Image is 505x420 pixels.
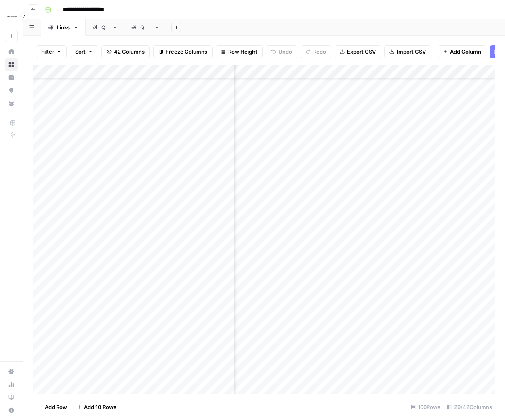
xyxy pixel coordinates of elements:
a: Usage [5,378,18,391]
span: Import CSV [397,48,426,56]
button: Workspace: LegalZoom [5,6,18,27]
button: Add Row [33,401,72,414]
button: Sort [70,45,98,58]
button: Import CSV [384,45,431,58]
div: Links [57,23,70,31]
button: Redo [301,45,331,58]
button: Add 10 Rows [72,401,121,414]
div: 100 Rows [408,401,444,414]
span: Filter [41,48,54,56]
a: Learning Hub [5,391,18,404]
button: Export CSV [335,45,381,58]
div: 29/42 Columns [444,401,495,414]
button: Add Column [438,45,486,58]
a: Links [41,19,86,36]
button: 42 Columns [101,45,150,58]
a: Browse [5,58,18,71]
span: Redo [313,48,326,56]
span: Export CSV [347,48,376,56]
a: Opportunities [5,84,18,97]
a: Insights [5,71,18,84]
a: Home [5,45,18,58]
a: Your Data [5,97,18,110]
span: Add Row [45,403,67,411]
button: Help + Support [5,404,18,417]
span: Undo [278,48,292,56]
span: Row Height [228,48,257,56]
button: Filter [36,45,67,58]
button: Undo [266,45,297,58]
span: Freeze Columns [166,48,207,56]
span: Sort [75,48,86,56]
button: Row Height [216,45,263,58]
span: Add 10 Rows [84,403,116,411]
button: Freeze Columns [153,45,213,58]
a: QA [86,19,124,36]
a: Settings [5,365,18,378]
span: 42 Columns [114,48,145,56]
img: LegalZoom Logo [5,9,19,24]
span: Add Column [450,48,481,56]
a: QA2 [124,19,166,36]
div: QA [101,23,109,31]
div: QA2 [140,23,151,31]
